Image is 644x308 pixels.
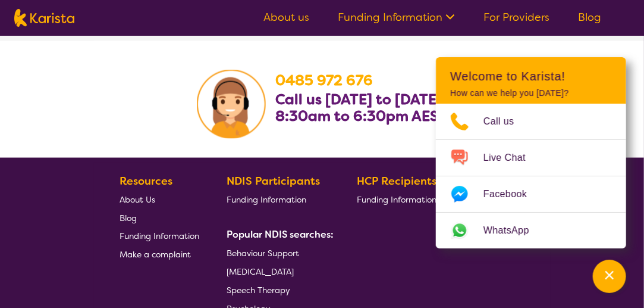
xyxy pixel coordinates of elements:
[338,10,455,24] a: Funding Information
[483,113,529,130] span: Call us
[275,107,447,126] b: 8:30am to 6:30pm AEST
[483,185,541,203] span: Facebook
[436,57,626,248] div: Channel Menu
[483,149,540,167] span: Live Chat
[120,227,199,245] a: Funding Information
[227,229,334,241] b: Popular NDIS searches:
[436,104,626,248] ul: Choose channel
[227,248,300,259] span: Behaviour Support
[227,285,291,296] span: Speech Therapy
[120,245,199,264] a: Make a complaint
[357,174,436,188] b: HCP Recipients
[227,263,329,281] a: [MEDICAL_DATA]
[120,250,191,260] span: Make a complaint
[436,213,626,248] a: Web link opens in a new tab.
[450,69,612,83] h2: Welcome to Karista!
[578,10,601,24] a: Blog
[227,174,321,188] b: NDIS Participants
[120,174,172,188] b: Resources
[275,90,442,109] b: Call us [DATE] to [DATE]
[450,88,612,98] p: How can we help you [DATE]?
[227,281,329,300] a: Speech Therapy
[14,9,74,27] img: Karista logo
[120,190,199,209] a: About Us
[227,190,329,209] a: Funding Information
[263,10,309,24] a: About us
[483,222,544,239] span: WhatsApp
[483,10,549,24] a: For Providers
[593,260,626,293] button: Channel Menu
[120,231,199,242] span: Funding Information
[357,194,436,205] span: Funding Information
[275,71,373,90] a: 0485 972 676
[227,194,307,205] span: Funding Information
[227,244,329,263] a: Behaviour Support
[120,213,137,223] span: Blog
[120,194,155,205] span: About Us
[227,267,294,278] span: [MEDICAL_DATA]
[357,190,436,209] a: Funding Information
[197,70,266,139] img: Karista Client Service
[120,209,199,227] a: Blog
